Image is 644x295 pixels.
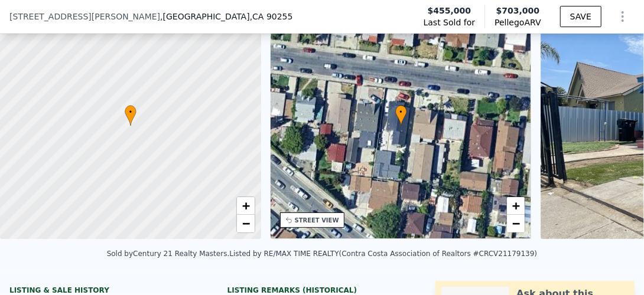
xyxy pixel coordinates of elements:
[227,286,417,295] div: Listing Remarks (Historical)
[160,11,292,22] span: , [GEOGRAPHIC_DATA]
[424,17,476,28] span: Last Sold for
[9,11,160,22] span: [STREET_ADDRESS][PERSON_NAME]
[229,250,537,258] div: Listed by RE/MAX TIME REALTY (Contra Costa Association of Realtors #CRCV21179139)
[242,216,249,231] span: −
[295,216,339,225] div: STREET VIEW
[125,107,136,117] span: •
[237,215,255,232] a: Zoom out
[250,12,293,21] span: , CA 90255
[107,250,230,258] div: Sold by Century 21 Realty Masters .
[512,198,520,213] span: +
[237,197,255,215] a: Zoom in
[428,5,471,17] span: $455,000
[512,216,520,231] span: −
[395,105,407,126] div: •
[507,197,525,215] a: Zoom in
[395,107,407,117] span: •
[242,198,249,213] span: +
[560,6,601,27] button: SAVE
[507,215,525,232] a: Zoom out
[125,105,136,126] div: •
[611,5,635,28] button: Show Options
[495,17,541,28] span: Pellego ARV
[496,6,540,15] span: $703,000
